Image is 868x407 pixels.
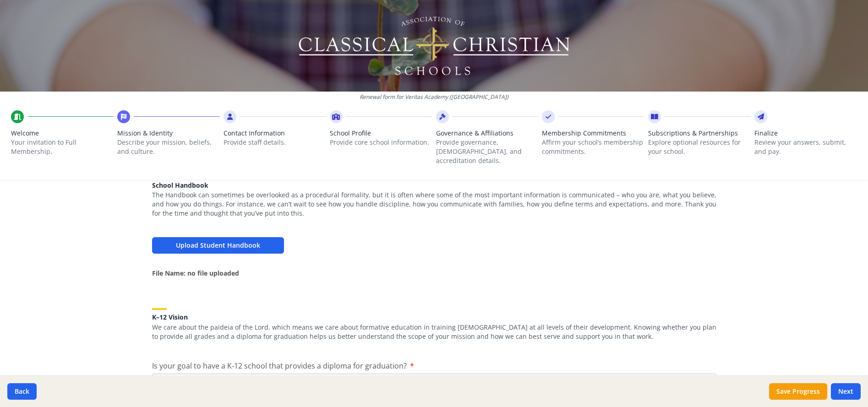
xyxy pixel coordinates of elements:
[152,190,716,218] p: The Handbook can sometimes be overlooked as a procedural formality, but it is often where some of...
[436,129,539,138] span: Governance & Affiliations
[542,138,644,156] p: Affirm your school’s membership commitments.
[117,129,220,138] span: Mission & Identity
[648,129,751,138] span: Subscriptions & Partnerships
[117,138,220,156] p: Describe your mission, beliefs, and culture.
[152,314,716,320] h5: K–12 Vision
[224,138,326,147] p: Provide staff details.
[152,182,716,189] h5: School Handbook
[11,138,114,156] p: Your invitation to Full Membership.
[769,383,827,400] button: Save Progress
[152,361,407,371] span: Is your goal to have a K-12 school that provides a diploma for graduation?
[831,383,861,400] button: Next
[542,129,644,138] span: Membership Commitments
[224,129,326,138] span: Contact Information
[11,129,114,138] span: Welcome
[648,138,751,156] p: Explore optional resources for your school.
[152,237,284,254] button: Upload Student Handbook
[7,383,37,400] button: Back
[297,14,571,78] img: Logo
[330,138,432,147] p: Provide core school information.
[754,129,857,138] span: Finalize
[754,138,857,156] p: Review your answers, submit, and pay.
[436,138,539,165] p: Provide governance, [DEMOGRAPHIC_DATA], and accreditation details.
[330,129,432,138] span: School Profile
[152,269,239,277] strong: File Name: no file uploaded
[152,323,716,341] p: We care about the paideia of the Lord, which means we care about formative education in training ...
